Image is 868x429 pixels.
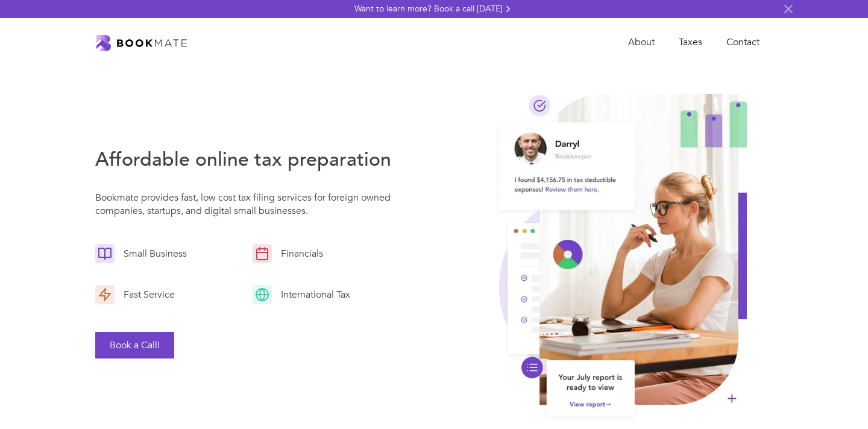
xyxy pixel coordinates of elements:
[272,247,326,260] div: Financials
[714,30,772,55] a: Contact
[95,332,174,359] button: Book a Call!
[272,288,353,301] div: International Tax
[95,146,400,173] h3: Affordable online tax preparation
[667,30,714,55] a: Taxes
[616,30,667,55] a: About
[354,3,514,15] a: Want to learn more? Book a call [DATE]
[96,34,187,52] a: home
[115,247,190,260] div: Small Business
[354,3,503,15] div: Want to learn more? Book a call [DATE]
[95,191,400,224] p: Bookmate provides fast, low cost tax filing services for foreign owned companies, startups, and d...
[115,288,178,301] div: Fast Service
